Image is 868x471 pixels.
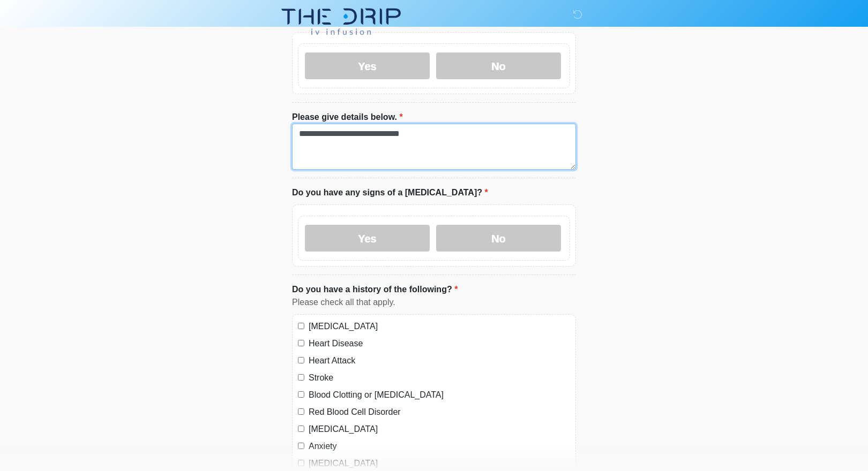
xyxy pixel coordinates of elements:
input: [MEDICAL_DATA] [298,460,304,466]
label: Anxiety [309,440,570,453]
label: No [436,225,561,252]
label: Do you have any signs of a [MEDICAL_DATA]? [292,186,488,199]
label: Yes [305,225,430,252]
input: Red Blood Cell Disorder [298,408,304,415]
input: [MEDICAL_DATA] [298,426,304,432]
label: Please give details below. [292,111,403,124]
input: Blood Clotting or [MEDICAL_DATA] [298,391,304,398]
input: [MEDICAL_DATA] [298,323,304,329]
input: Anxiety [298,443,304,449]
label: [MEDICAL_DATA] [309,457,570,470]
input: Heart Disease [298,340,304,346]
label: Stroke [309,371,570,384]
img: The Drip IV Infusion Logo [281,8,401,35]
label: Do you have a history of the following? [292,283,458,296]
label: Red Blood Cell Disorder [309,406,570,419]
label: [MEDICAL_DATA] [309,423,570,436]
label: [MEDICAL_DATA] [309,320,570,333]
input: Heart Attack [298,357,304,363]
label: Heart Disease [309,337,570,350]
label: No [436,52,561,79]
label: Blood Clotting or [MEDICAL_DATA] [309,389,570,401]
input: Stroke [298,374,304,381]
div: Please check all that apply. [292,296,576,309]
label: Heart Attack [309,354,570,367]
label: Yes [305,52,430,79]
